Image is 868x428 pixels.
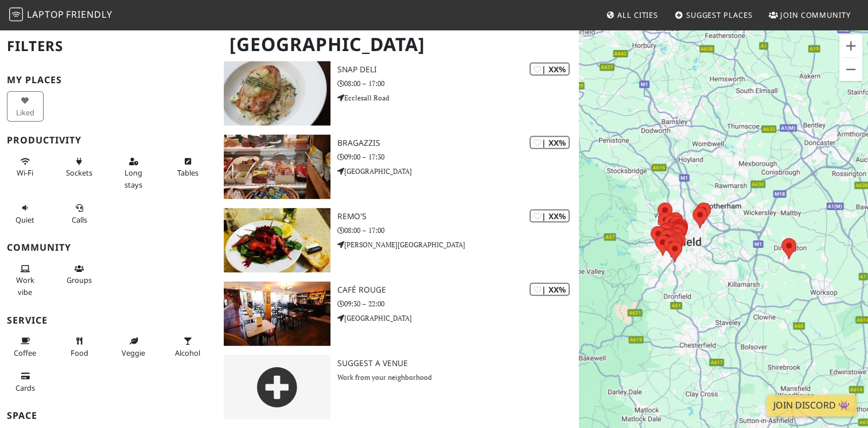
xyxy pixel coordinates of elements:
[7,242,210,253] h3: Community
[337,239,578,250] p: [PERSON_NAME][GEOGRAPHIC_DATA]
[61,332,98,362] button: Food
[224,355,330,419] img: gray-place-d2bdb4477600e061c01bd816cc0f2ef0cfcb1ca9e3ad78868dd16fb2af073a21.png
[7,410,210,421] h3: Space
[337,225,578,236] p: 08:00 – 17:00
[17,168,33,178] span: Stable Wi-Fi
[14,348,36,358] span: Coffee
[224,208,330,273] img: Remo's
[337,78,578,89] p: 08:00 – 17:00
[7,315,210,326] h3: Service
[67,275,92,285] span: Group tables
[177,168,198,178] span: Work-friendly tables
[839,34,862,57] button: Zoom in
[9,5,112,25] a: LaptopFriendly LaptopFriendly
[617,10,658,20] span: All Cities
[337,151,578,162] p: 09:00 – 17:30
[66,168,92,178] span: Power sockets
[7,199,44,229] button: Quiet
[115,332,152,362] button: Veggie
[61,259,98,290] button: Groups
[337,298,578,309] p: 09:30 – 22:00
[337,138,578,148] h3: Bragazzis
[72,215,87,225] span: Video/audio calls
[224,282,330,346] img: Café Rouge
[530,283,570,296] div: | XX%
[9,7,23,21] img: LaptopFriendly
[839,58,862,81] button: Zoom out
[170,152,207,182] button: Tables
[7,152,44,182] button: Wi-Fi
[71,348,88,358] span: Food
[15,383,35,393] span: Credit cards
[530,209,570,223] div: | XX%
[217,208,578,273] a: Remo's | XX% Remo's 08:00 – 17:00 [PERSON_NAME][GEOGRAPHIC_DATA]
[764,5,855,25] a: Join Community
[670,5,757,25] a: Suggest Places
[124,168,142,189] span: Long stays
[15,215,34,225] span: Quiet
[115,152,152,194] button: Long stays
[170,332,207,362] button: Alcohol
[122,348,145,358] span: Veggie
[16,275,34,297] span: People working
[61,152,98,182] button: Sockets
[337,313,578,324] p: [GEOGRAPHIC_DATA]
[601,5,663,25] a: All Cities
[224,135,330,199] img: Bragazzis
[337,372,578,383] p: Work from your neighborhood
[7,75,210,85] h3: My Places
[66,8,112,21] span: Friendly
[217,282,578,346] a: Café Rouge | XX% Café Rouge 09:30 – 22:00 [GEOGRAPHIC_DATA]
[7,332,44,362] button: Coffee
[217,135,578,199] a: Bragazzis | XX% Bragazzis 09:00 – 17:30 [GEOGRAPHIC_DATA]
[7,29,210,64] h2: Filters
[224,61,330,126] img: Snap Deli
[7,367,44,397] button: Cards
[530,136,570,149] div: | XX%
[217,355,578,419] a: Suggest a Venue Work from your neighborhood
[686,10,753,20] span: Suggest Places
[337,285,578,295] h3: Café Rouge
[217,61,578,126] a: Snap Deli | XX% Snap Deli 08:00 – 17:00 Ecclesall Road
[337,166,578,177] p: [GEOGRAPHIC_DATA]
[27,8,64,21] span: Laptop
[175,348,200,358] span: Alcohol
[7,259,44,301] button: Work vibe
[220,29,576,60] h1: [GEOGRAPHIC_DATA]
[780,10,851,20] span: Join Community
[337,92,578,103] p: Ecclesall Road
[7,135,210,146] h3: Productivity
[337,359,578,368] h3: Suggest a Venue
[337,212,578,221] h3: Remo's
[61,199,98,229] button: Calls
